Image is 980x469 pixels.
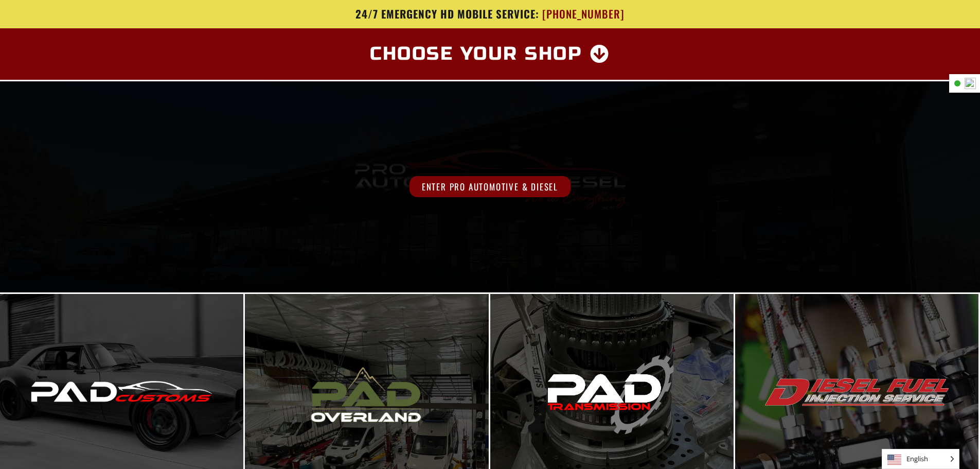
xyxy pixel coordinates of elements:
[409,176,571,197] span: Enter Pro Automotive & Diesel
[882,449,959,469] aside: Language selected: English
[189,8,791,21] a: 24/7 Emergency HD Mobile Service: [PHONE_NUMBER]
[358,39,622,70] a: Choose Your Shop
[355,6,539,22] span: 24/7 Emergency HD Mobile Service:
[542,8,625,21] span: [PHONE_NUMBER]
[370,45,582,63] span: Choose Your Shop
[882,449,959,468] span: English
